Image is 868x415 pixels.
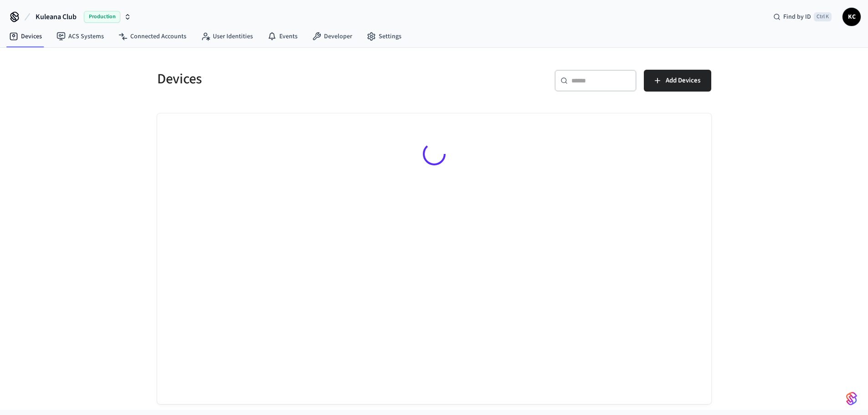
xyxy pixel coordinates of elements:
[846,391,857,406] img: SeamLogoGradient.69752ec5.svg
[2,28,49,45] a: Devices
[360,28,409,45] a: Settings
[157,70,429,88] h5: Devices
[766,9,839,25] div: Find by IDCtrl K
[843,9,860,25] span: KC
[84,11,120,23] span: Production
[111,28,194,45] a: Connected Accounts
[644,70,711,92] button: Add Devices
[260,28,305,45] a: Events
[666,75,700,87] span: Add Devices
[194,28,260,45] a: User Identities
[49,28,111,45] a: ACS Systems
[305,28,360,45] a: Developer
[842,8,861,26] button: KC
[36,11,77,22] span: Kuleana Club
[783,12,811,21] span: Find by ID
[814,12,832,21] span: Ctrl K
